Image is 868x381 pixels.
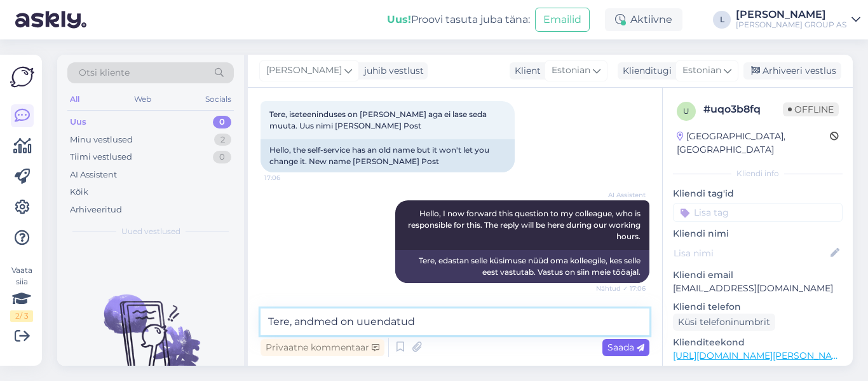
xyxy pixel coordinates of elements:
div: Proovi tasuta juba täna: [387,12,530,27]
div: Hello, the self-service has an old name but it won't let you change it. New name [PERSON_NAME] Post [261,139,515,172]
div: Vaata siia [10,265,33,322]
span: 17:06 [264,173,312,183]
span: Hello, I now forward this question to my colleague, who is responsible for this. The reply will b... [408,209,642,241]
div: Kõik [70,186,88,198]
div: Uus [70,116,86,128]
div: juhib vestlust [359,64,424,78]
span: Nähtud ✓ 17:06 [596,284,646,293]
div: 0 [213,116,231,128]
span: AI Assistent [598,190,646,200]
div: Klient [510,64,541,78]
div: Kliendi info [673,168,843,179]
div: [PERSON_NAME] [736,10,846,20]
a: [URL][DOMAIN_NAME][PERSON_NAME] [673,350,848,361]
a: [PERSON_NAME][PERSON_NAME] GROUP AS [736,10,860,30]
div: Küsi telefoninumbrit [673,314,775,331]
div: Tere, edastan selle küsimuse nüüd oma kolleegile, kes selle eest vastutab. Vastus on siin meie tö... [395,250,649,283]
p: Kliendi tag'id [673,187,843,200]
div: AI Assistent [70,169,117,181]
div: Privaatne kommentaar [261,339,384,356]
p: [EMAIL_ADDRESS][DOMAIN_NAME] [673,282,843,295]
p: Kliendi email [673,268,843,282]
span: Uued vestlused [121,226,180,237]
div: 2 / 3 [10,310,33,322]
img: Askly Logo [10,65,34,89]
div: 2 [214,134,231,146]
p: Kliendi nimi [673,227,843,240]
span: [PERSON_NAME] [266,64,342,78]
span: Estonian [682,64,721,78]
div: All [67,91,82,107]
p: Kliendi telefon [673,300,843,314]
div: [GEOGRAPHIC_DATA], [GEOGRAPHIC_DATA] [677,130,830,156]
div: Tiimi vestlused [70,151,132,163]
div: Socials [203,91,234,107]
div: [PERSON_NAME] GROUP AS [736,20,846,30]
span: Saada [607,342,644,353]
b: Uus! [387,13,411,25]
span: Tere, iseteeninduses on [PERSON_NAME] aga ei lase seda muuta. Uus nimi [PERSON_NAME] Post [269,109,489,130]
span: Otsi kliente [79,66,130,80]
div: Arhiveeri vestlus [743,62,841,80]
button: Emailid [535,8,590,32]
div: Minu vestlused [70,134,133,146]
span: Offline [783,102,839,116]
div: Web [132,91,154,107]
span: Estonian [552,64,590,78]
div: Arhiveeritud [70,204,122,216]
div: # uqo3b8fq [703,102,783,117]
div: Aktiivne [605,8,682,31]
div: Klienditugi [618,64,672,78]
textarea: Tere, andmed on uuendatud [261,308,649,335]
span: u [683,106,689,116]
input: Lisa tag [673,203,843,222]
p: Klienditeekond [673,336,843,349]
input: Lisa nimi [674,246,828,260]
div: L [713,11,731,29]
div: 0 [213,151,231,163]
